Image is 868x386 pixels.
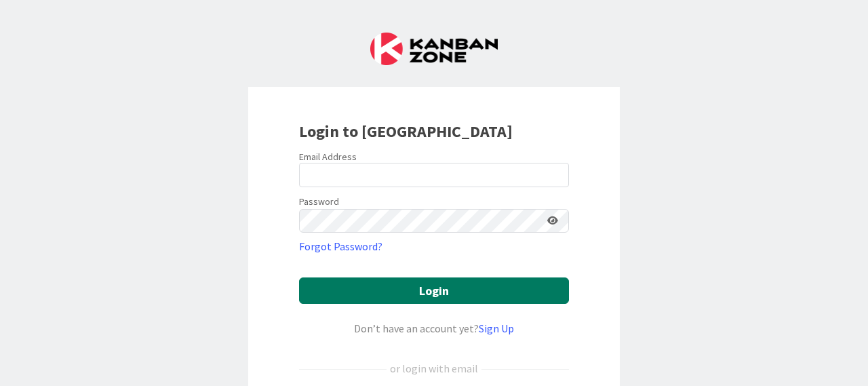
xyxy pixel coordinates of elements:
[299,151,357,163] label: Email Address
[479,322,514,335] a: Sign Up
[299,277,569,304] button: Login
[299,320,569,336] div: Don’t have an account yet?
[299,195,339,209] label: Password
[370,33,498,65] img: Kanban Zone
[299,238,382,254] a: Forgot Password?
[387,360,481,377] div: or login with email
[299,121,513,142] b: Login to [GEOGRAPHIC_DATA]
